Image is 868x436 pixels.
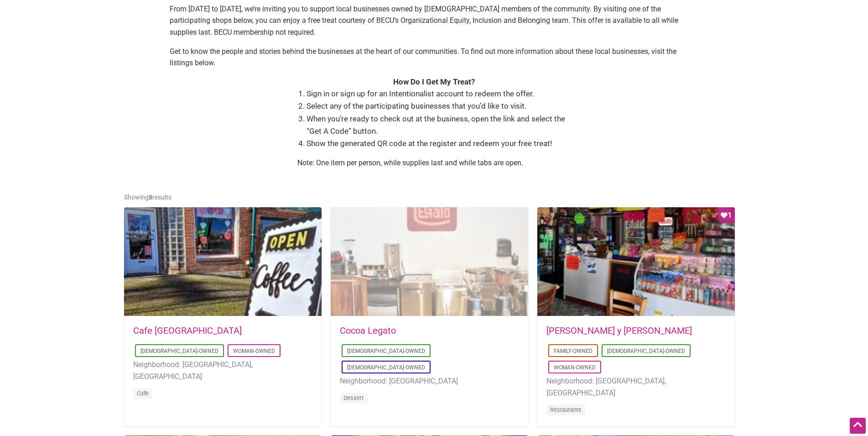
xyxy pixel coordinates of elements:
[850,418,866,434] div: Scroll Back to Top
[343,394,364,401] a: Dessert
[393,77,475,86] strong: How Do I Get My Treat?
[133,325,242,336] a: Cafe [GEOGRAPHIC_DATA]
[347,364,425,371] a: [DEMOGRAPHIC_DATA]-Owned
[297,157,571,169] p: Note: One item per person, while supplies last and while tabs are open.
[140,348,218,354] a: [DEMOGRAPHIC_DATA]-Owned
[307,100,571,112] li: Select any of the participating businesses that you’d like to visit.
[133,359,312,382] li: Neighborhood: [GEOGRAPHIC_DATA], [GEOGRAPHIC_DATA]
[340,375,519,387] li: Neighborhood: [GEOGRAPHIC_DATA]
[149,194,152,201] b: 8
[137,390,149,397] a: Cafe
[554,364,596,371] a: Woman-Owned
[340,325,396,336] a: Cocoa Legato
[550,406,582,413] a: Restaurants
[233,348,275,354] a: Woman-Owned
[607,348,685,354] a: [DEMOGRAPHIC_DATA]-Owned
[124,194,172,201] span: Showing results
[170,3,699,38] p: From [DATE] to [DATE], we’re inviting you to support local businesses owned by [DEMOGRAPHIC_DATA]...
[546,325,692,336] a: [PERSON_NAME] y [PERSON_NAME]
[170,46,699,69] p: Get to know the people and stories behind the businesses at the heart of our communities. To find...
[307,113,571,137] li: When you’re ready to check out at the business, open the link and select the “Get A Code” button.
[546,375,726,399] li: Neighborhood: [GEOGRAPHIC_DATA], [GEOGRAPHIC_DATA]
[307,88,571,100] li: Sign in or sign up for an Intentionalist account to redeem the offer.
[554,348,593,354] a: Family-Owned
[307,137,571,150] li: Show the generated QR code at the register and redeem your free treat!
[347,348,425,354] a: [DEMOGRAPHIC_DATA]-Owned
